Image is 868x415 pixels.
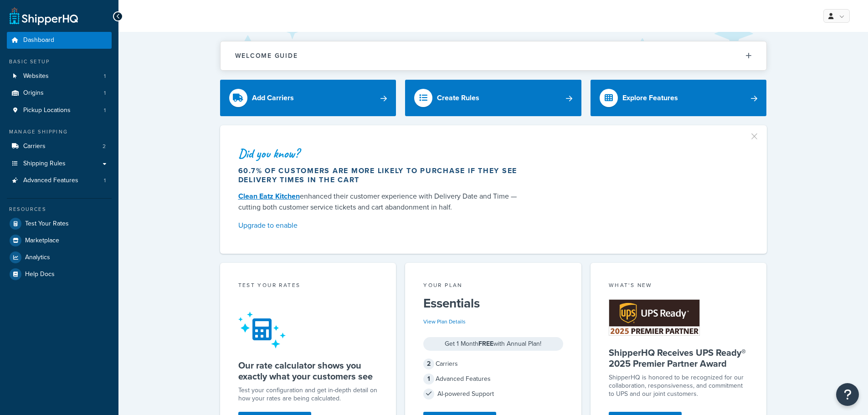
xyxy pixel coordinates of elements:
span: 1 [104,177,106,184]
span: 1 [104,107,106,114]
a: Origins1 [7,85,112,102]
div: Your Plan [423,281,563,292]
span: Marketplace [25,237,59,245]
span: 2 [423,359,434,369]
h5: ShipperHQ Receives UPS Ready® 2025 Premier Partner Award [609,347,749,369]
span: Origins [23,89,44,97]
span: 1 [104,72,106,80]
span: Dashboard [23,36,54,44]
div: 60.7% of customers are more likely to purchase if they see delivery times in the cart [238,166,526,184]
a: Pickup Locations1 [7,102,112,119]
a: Explore Features [591,80,767,116]
li: Origins [7,85,112,102]
span: Help Docs [25,271,55,278]
div: Advanced Features [423,373,563,385]
span: Test Your Rates [25,220,69,228]
a: Analytics [7,249,112,266]
span: Carriers [23,143,46,150]
span: Websites [23,72,49,80]
div: Test your rates [238,281,378,292]
div: What's New [609,281,749,292]
a: Carriers2 [7,138,112,155]
a: Dashboard [7,32,112,49]
h5: Our rate calculator shows you exactly what your customers see [238,360,378,382]
a: Shipping Rules [7,155,112,172]
a: Upgrade to enable [238,219,526,232]
div: enhanced their customer experience with Delivery Date and Time — cutting both customer service ti... [238,191,526,213]
a: View Plan Details [423,318,466,326]
div: Add Carriers [252,92,294,104]
span: 1 [104,89,106,97]
a: Create Rules [405,80,581,116]
div: Carriers [423,358,563,370]
button: Open Resource Center [836,383,859,406]
div: Manage Shipping [7,128,112,136]
li: Advanced Features [7,172,112,189]
a: Add Carriers [220,80,396,116]
span: 1 [423,374,434,384]
a: Advanced Features1 [7,172,112,189]
a: Websites1 [7,68,112,85]
h5: Essentials [423,296,563,311]
a: Marketplace [7,232,112,249]
li: Carriers [7,138,112,155]
div: Resources [7,205,112,213]
strong: FREE [478,339,493,348]
div: Did you know? [238,147,526,160]
div: Explore Features [622,92,678,104]
a: Clean Eatz Kitchen [238,191,300,201]
div: Basic Setup [7,58,112,66]
span: Advanced Features [23,177,78,184]
h2: Welcome Guide [235,52,298,59]
div: Get 1 Month with Annual Plan! [423,337,563,351]
div: AI-powered Support [423,388,563,400]
li: Pickup Locations [7,102,112,119]
span: Shipping Rules [23,160,66,168]
div: Create Rules [437,92,479,104]
button: Welcome Guide [221,41,766,70]
a: Help Docs [7,266,112,282]
a: Test Your Rates [7,215,112,232]
span: 2 [103,143,106,150]
span: Analytics [25,254,50,261]
span: Pickup Locations [23,107,71,114]
p: ShipperHQ is honored to be recognized for our collaboration, responsiveness, and commitment to UP... [609,374,749,398]
div: Test your configuration and get in-depth detail on how your rates are being calculated. [238,386,378,403]
li: Websites [7,68,112,85]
